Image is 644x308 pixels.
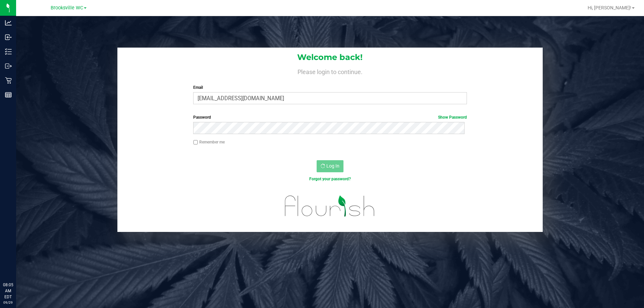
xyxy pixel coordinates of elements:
[5,77,12,84] inline-svg: Retail
[317,160,343,172] button: Log In
[5,19,12,26] inline-svg: Analytics
[5,63,12,69] inline-svg: Outbound
[438,115,467,120] a: Show Password
[588,5,631,10] span: Hi, [PERSON_NAME]!
[326,163,339,169] span: Log In
[5,48,12,55] inline-svg: Inventory
[117,53,543,62] h1: Welcome back!
[51,5,83,11] span: Brooksville WC
[5,34,12,41] inline-svg: Inbound
[3,300,13,305] p: 09/29
[3,282,13,300] p: 08:05 AM EDT
[193,139,225,145] label: Remember me
[277,189,383,223] img: flourish_logo.svg
[309,177,351,181] a: Forgot your password?
[5,91,12,98] inline-svg: Reports
[193,84,467,90] label: Email
[193,140,198,145] input: Remember me
[117,67,543,75] h4: Please login to continue.
[193,115,211,120] span: Password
